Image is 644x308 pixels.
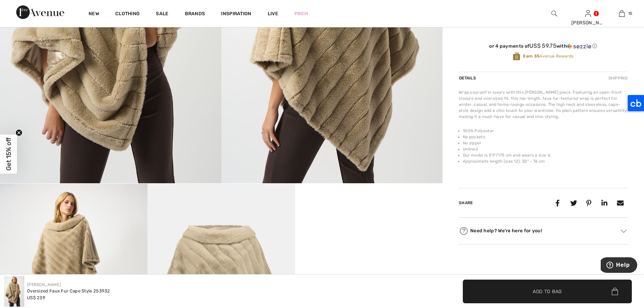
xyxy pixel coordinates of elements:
span: Add to Bag [533,288,562,295]
iframe: Opens a widget where you can find more information [601,257,637,274]
div: [PERSON_NAME] [571,19,604,26]
span: US$ 59.75 [529,42,556,49]
span: Avenue Rewards [523,53,573,59]
a: Live [268,10,278,17]
a: New [89,11,99,18]
img: Avenue Rewards [513,52,520,61]
div: Oversized Faux Fur Cape Style 253932 [27,288,110,294]
span: 15 [628,10,633,17]
span: Get 15% off [5,138,13,171]
li: No pockets [463,134,628,140]
a: 15 [605,9,638,18]
li: Unlined [463,146,628,152]
img: 1ère Avenue [16,5,64,19]
li: No zipper [463,140,628,146]
button: Add to Bag [463,280,632,303]
a: [PERSON_NAME] [27,282,61,287]
a: Sign In [585,10,591,17]
li: Approximate length (size 12): 30" - 76 cm [463,158,628,164]
a: Brands [185,11,205,18]
img: Oversized Faux Fur Cape Style 253932 [4,276,24,307]
img: My Info [585,9,591,18]
div: or 4 payments ofUS$ 59.75withSezzle Click to learn more about Sezzle [459,43,628,52]
div: Need help? We're here for you! [459,226,628,236]
div: Shipping [607,72,628,84]
a: Prom [294,10,308,17]
div: Details [459,72,478,84]
button: Close teaser [16,129,22,136]
img: Sezzle [567,43,591,49]
li: 100% Polyester [463,128,628,134]
span: Share [459,200,473,205]
img: search the website [551,9,557,18]
a: Clothing [115,11,140,18]
a: Sale [156,11,168,18]
div: or 4 payments of with [459,43,628,49]
div: Wrap yourself in luxury with this [PERSON_NAME] piece. Featuring an open-front closure and oversi... [459,89,628,120]
img: My Bag [619,9,625,18]
li: Our model is 5'9"/175 cm and wears a size 6. [463,152,628,158]
video: Your browser does not support the video tag. [295,184,443,257]
span: Inspiration [221,11,251,18]
strong: Earn 35 [523,54,540,58]
img: Arrow2.svg [621,229,627,233]
span: US$ 239 [27,295,45,300]
img: Bag.svg [612,288,618,295]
